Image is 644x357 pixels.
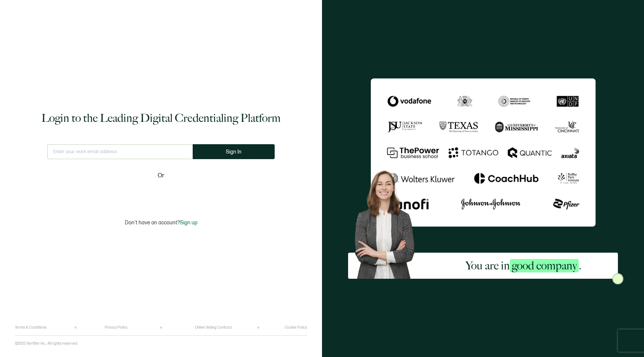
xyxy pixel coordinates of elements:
[226,149,241,155] span: Sign In
[195,325,232,330] a: Online Selling Contract
[193,144,275,159] button: Sign In
[15,325,47,330] a: Terms & Conditions
[114,185,208,202] iframe: Sign in with Google Button
[348,165,429,279] img: Sertifier Login - You are in <span class="strong-h">good company</span>. Hero
[180,219,198,226] span: Sign up
[41,111,281,126] h1: Login to the Leading Digital Credentialing Platform
[612,273,624,284] img: Sertifier Login
[465,258,581,273] h2: You are in .
[15,341,78,346] p: ©2025 Sertifier Inc.. All rights reserved.
[510,259,579,272] span: good company
[371,78,596,227] img: Sertifier Login - You are in <span class="strong-h">good company</span>.
[285,325,307,330] a: Cookie Policy
[125,219,198,226] p: Don't have an account?
[105,325,127,330] a: Privacy Policy
[158,171,164,180] span: Or
[47,144,193,159] input: Enter your work email address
